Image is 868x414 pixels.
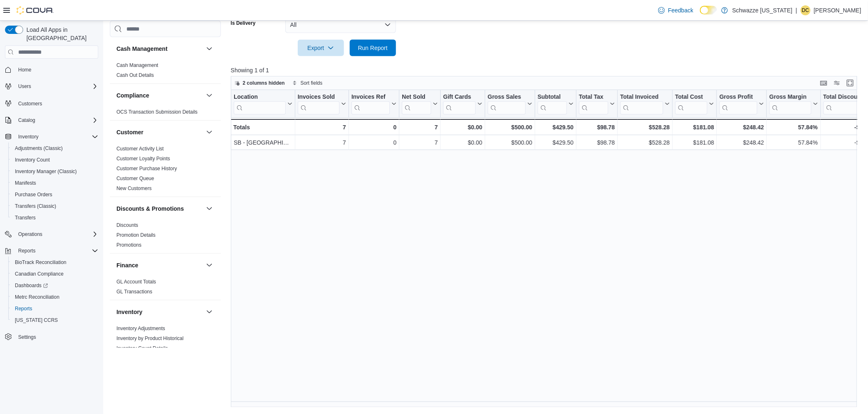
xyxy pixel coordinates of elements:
div: 7 [402,138,438,148]
a: Reports [12,304,36,314]
button: Home [2,64,102,76]
button: Customers [2,97,102,109]
button: Transfers (Classic) [8,200,102,212]
button: Customer [116,128,203,136]
span: Discounts [116,222,138,228]
a: GL Transactions [116,289,152,295]
span: Inventory [15,132,98,142]
div: Gift Cards [443,93,476,101]
div: $98.78 [579,138,615,148]
button: Compliance [204,90,214,100]
div: $181.08 [675,138,714,148]
div: Discounts & Promotions [110,220,221,253]
h3: Discounts & Promotions [116,205,184,213]
span: Inventory Count Details [116,345,168,352]
div: Total Discount [823,93,867,114]
button: Enter fullscreen [845,78,855,88]
span: Load All Apps in [GEOGRAPHIC_DATA] [23,26,98,42]
span: Manifests [15,180,36,186]
button: Inventory [204,307,214,317]
span: Adjustments (Classic) [12,143,98,153]
span: Customer Loyalty Points [116,155,170,162]
span: Metrc Reconciliation [15,294,59,300]
span: Operations [18,231,43,238]
span: Transfers (Classic) [15,203,56,209]
button: Inventory Manager (Classic) [8,166,102,177]
span: BioTrack Reconciliation [15,259,66,266]
button: Finance [116,261,203,269]
a: Discounts [116,222,138,228]
div: Gross Profit [719,93,757,114]
button: Invoices Ref [351,93,396,114]
div: 57.84% [769,138,818,148]
span: Inventory by Product Historical [116,335,184,342]
span: Dashboards [15,282,48,289]
button: Reports [15,246,39,256]
div: SB - [GEOGRAPHIC_DATA] [234,138,292,148]
div: Total Invoiced [620,93,663,101]
span: Dc [802,5,809,15]
span: Settings [15,332,98,342]
button: Inventory [15,132,42,142]
p: | [796,5,797,15]
div: $248.42 [719,122,764,132]
span: Transfers [12,213,98,223]
div: Subtotal [538,93,567,101]
a: Home [15,65,35,75]
span: Purchase Orders [15,191,52,198]
div: Net Sold [402,93,431,114]
div: $248.42 [719,138,764,148]
button: Keyboard shortcuts [819,78,829,88]
button: Manifests [8,177,102,189]
span: 2 columns hidden [243,80,285,86]
a: Promotions [116,242,142,248]
span: OCS Transaction Submission Details [116,109,198,115]
button: Reports [8,303,102,314]
h3: Cash Management [116,45,168,53]
div: Cash Management [110,60,221,83]
div: 0 [351,138,396,148]
span: Inventory Count [15,157,50,163]
p: Schwazze [US_STATE] [732,5,792,15]
a: Customer Loyalty Points [116,156,170,162]
a: Settings [15,332,39,342]
button: Operations [15,229,46,239]
div: 7 [297,138,346,148]
button: Transfers [8,212,102,224]
span: Run Report [358,44,388,52]
button: 2 columns hidden [231,78,288,88]
h3: Inventory [116,308,142,316]
a: Customer Activity List [116,146,164,152]
span: Export [303,40,339,56]
a: Inventory Manager (Classic) [12,167,80,176]
div: Gross Sales [488,93,526,101]
button: Gross Margin [769,93,818,114]
h3: Compliance [116,91,149,100]
a: Canadian Compliance [12,269,67,279]
div: Invoices Ref [351,93,390,114]
a: Adjustments (Classic) [12,143,66,153]
div: 7 [402,122,438,132]
button: Reports [2,245,102,257]
span: Reports [15,246,98,256]
button: All [285,17,396,33]
span: Home [18,67,31,73]
a: Transfers [12,213,39,223]
div: $528.28 [620,122,670,132]
a: Dashboards [12,281,51,290]
div: 57.84% [769,122,818,132]
span: Feedback [668,6,693,14]
span: Manifests [12,178,98,188]
nav: Complex example [5,60,98,364]
div: Total Invoiced [620,93,663,114]
div: Invoices Sold [297,93,339,101]
div: $0.00 [443,122,482,132]
div: Compliance [110,107,221,120]
span: Operations [15,229,98,239]
div: 7 [297,122,346,132]
button: Sort fields [289,78,326,88]
div: $98.78 [579,122,615,132]
div: Gross Sales [488,93,526,114]
button: Inventory [2,131,102,143]
button: Catalog [15,115,38,125]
